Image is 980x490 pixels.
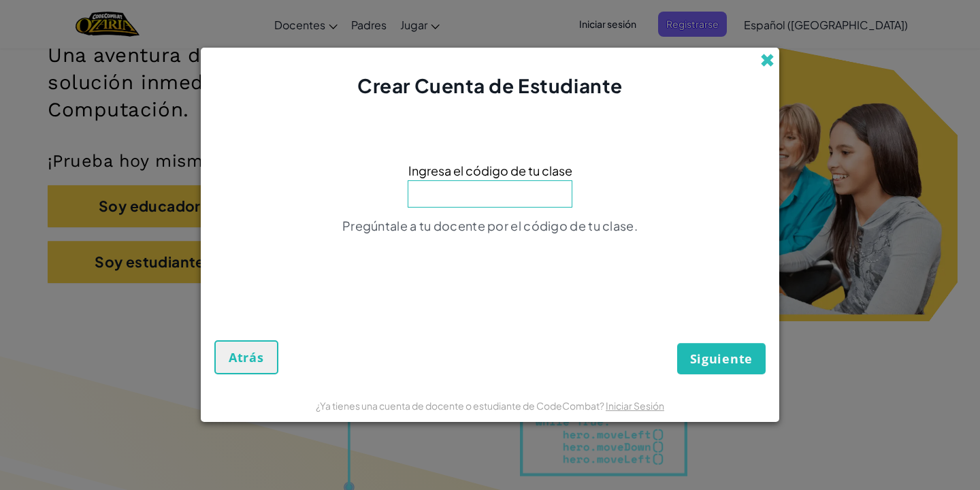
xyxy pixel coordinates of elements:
[316,399,606,412] span: ¿Ya tienes una cuenta de docente o estudiante de CodeCombat?
[357,73,623,97] span: Crear Cuenta de Estudiante
[606,399,664,412] a: Iniciar Sesión
[690,350,753,367] span: Siguiente
[229,349,264,365] span: Atrás
[677,343,766,374] button: Siguiente
[342,218,638,233] span: Pregúntale a tu docente por el código de tu clase.
[214,340,278,374] button: Atrás
[408,161,572,180] span: Ingresa el código de tu clase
